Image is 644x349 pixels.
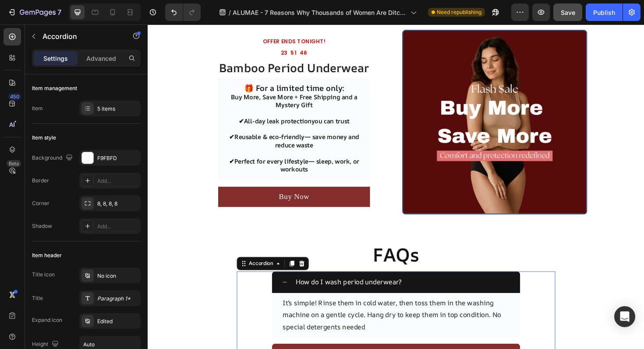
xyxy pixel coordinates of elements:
[97,177,138,185] div: Add...
[32,152,74,164] div: Background
[32,105,43,112] div: Item
[97,154,138,162] div: F9FBFD
[437,8,481,16] span: Need republishing
[238,230,287,257] span: FAQs
[97,223,138,230] div: Add...
[92,140,170,150] strong: Perfect for every lifestyle
[32,134,56,142] div: Item style
[156,266,269,279] p: How do I wash period underwear?
[85,63,225,158] p: Buy More, Save More + Free Shipping and a Mystery Gift ✔ you can trust ✔ — save money and reduce ...
[74,172,235,193] a: Buy Now
[229,8,231,17] span: /
[97,200,138,208] div: 8, 8, 8, 8
[32,271,55,279] div: Title icon
[233,8,407,17] span: ALUMAE - 7 Reasons Why Thousands of Women Are Ditching Pads & Tampons: Period Underwear Is the Fu...
[148,24,644,349] iframe: Design area
[32,199,50,207] div: Corner
[614,306,635,327] div: Open Intercom Messenger
[97,105,138,113] div: 5 items
[97,295,138,303] div: Paragraph 1*
[553,3,582,21] button: Save
[165,3,201,21] div: Undo/Redo
[7,160,21,167] div: Beta
[97,318,138,325] div: Edited
[43,54,68,63] p: Settings
[105,249,134,257] div: Accordion
[143,289,383,326] p: It’s simple! Rinse them in cold water, then toss them in the washing machine on a gentle cycle. H...
[74,56,235,165] button: <p><span style="background-color:rgba(237,237,237,0);font-size:19px;"><strong>🎁 For a limited tim...
[42,31,117,42] p: Accordion
[92,115,166,124] strong: Reusable & eco-friendly
[32,294,43,302] div: Title
[4,3,65,21] button: 7
[8,93,21,100] div: 450
[32,222,52,230] div: Shadow
[161,27,169,34] div: 46
[561,9,575,16] span: Save
[102,98,173,107] strong: All-day leak protection
[86,54,116,63] p: Advanced
[74,38,235,54] h2: Bamboo Period Underwear
[586,3,623,21] button: Publish
[97,272,138,280] div: No icon
[270,7,464,200] img: Strong_elasticity_shape-retaining_2.png
[102,62,208,73] strong: 🎁 For a limited time only:
[139,177,171,188] p: Buy Now
[32,84,77,92] div: Item management
[32,251,62,259] div: Item header
[32,316,62,324] div: Expand icon
[32,177,49,185] div: Border
[151,27,157,34] div: 51
[593,8,615,17] div: Publish
[57,7,61,17] p: 7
